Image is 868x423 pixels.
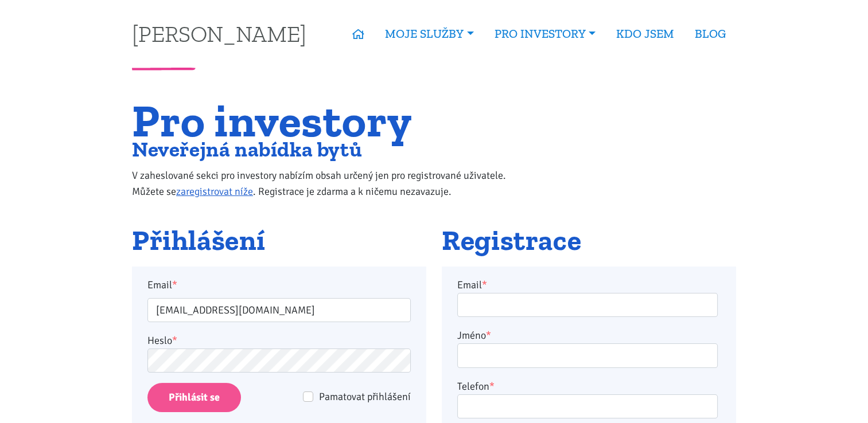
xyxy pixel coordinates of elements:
a: zaregistrovat níže [176,185,253,198]
abbr: required [486,329,491,342]
label: Email [457,277,487,293]
label: Email [140,277,419,293]
h2: Neveřejná nabídka bytů [132,140,530,159]
label: Telefon [457,378,495,394]
a: KDO JSEM [606,21,684,47]
abbr: required [482,279,487,291]
p: V zaheslované sekci pro investory nabízím obsah určený jen pro registrované uživatele. Můžete se ... [132,167,530,199]
h2: Přihlášení [132,225,426,256]
a: MOJE SLUŽBY [375,21,484,47]
label: Heslo [147,332,177,348]
input: Přihlásit se [147,383,241,412]
label: Jméno [457,327,491,343]
abbr: required [489,380,495,393]
a: [PERSON_NAME] [132,22,306,45]
a: PRO INVESTORY [484,21,606,47]
h2: Registrace [442,225,736,256]
h1: Pro investory [132,101,530,140]
span: Pamatovat přihlášení [319,390,411,403]
a: BLOG [684,21,736,47]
